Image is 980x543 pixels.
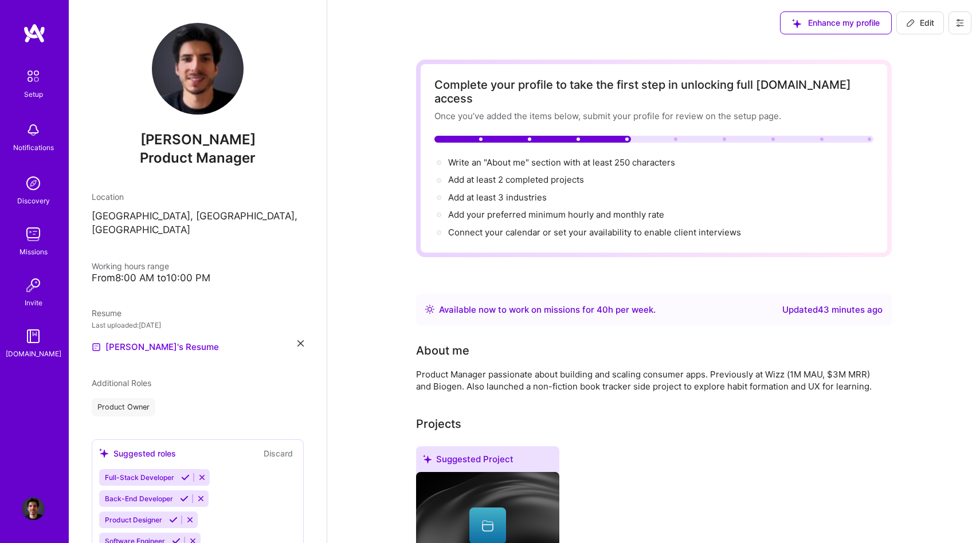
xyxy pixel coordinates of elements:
[13,141,54,154] div: Notifications
[24,88,43,100] div: Setup
[416,342,469,359] div: Tell us a little about yourself
[21,64,45,88] img: setup
[448,192,547,203] span: Add at least 3 industries
[23,23,46,44] img: logo
[181,473,190,482] i: Accept
[416,415,461,432] div: Add projects you've worked on
[416,342,469,359] div: About me
[297,340,304,347] i: icon Close
[6,348,61,360] div: [DOMAIN_NAME]
[92,378,151,388] span: Additional Roles
[782,303,883,317] div: Updated 43 minutes ago
[22,497,45,520] img: User Avatar
[25,297,42,309] div: Invite
[423,455,432,463] i: icon SuggestedTeams
[896,11,944,34] div: null
[448,227,741,238] span: Connect your calendar or set your availability to enable client interviews
[448,157,677,168] span: Write an "About me" section with at least 250 characters
[92,210,304,237] p: [GEOGRAPHIC_DATA], [GEOGRAPHIC_DATA], [GEOGRAPHIC_DATA]
[22,172,45,195] img: discovery
[105,473,174,482] span: Full-Stack Developer
[19,497,48,520] a: User Avatar
[152,23,244,115] img: User Avatar
[22,223,45,246] img: teamwork
[186,516,194,524] i: Reject
[92,398,155,416] div: Product Owner
[92,131,304,148] span: [PERSON_NAME]
[105,516,162,524] span: Product Designer
[434,78,873,105] div: Complete your profile to take the first step in unlocking full [DOMAIN_NAME] access
[22,274,45,297] img: Invite
[22,325,45,348] img: guide book
[896,11,944,34] button: Edit
[140,149,256,166] span: Product Manager
[448,209,664,220] span: Add your preferred minimum hourly and monthly rate
[416,446,559,477] div: Suggested Project
[92,343,101,352] img: Resume
[17,195,50,207] div: Discovery
[906,17,934,29] span: Edit
[180,494,189,503] i: Accept
[92,340,219,354] a: [PERSON_NAME]'s Resume
[105,494,173,503] span: Back-End Developer
[416,368,875,392] div: Product Manager passionate about building and scaling consumer apps. Previously at Wizz (1M MAU, ...
[92,319,304,331] div: Last uploaded: [DATE]
[197,494,205,503] i: Reject
[92,272,304,284] div: From 8:00 AM to 10:00 PM
[260,447,296,460] button: Discard
[448,174,584,185] span: Add at least 2 completed projects
[169,516,178,524] i: Accept
[425,305,434,314] img: Availability
[99,447,176,459] div: Suggested roles
[198,473,206,482] i: Reject
[439,303,656,317] div: Available now to work on missions for h per week .
[22,119,45,141] img: bell
[597,304,608,315] span: 40
[92,308,121,318] span: Resume
[416,415,461,432] div: Projects
[92,261,169,271] span: Working hours range
[434,110,873,122] div: Once you’ve added the items below, submit your profile for review on the setup page.
[99,448,109,458] i: icon SuggestedTeams
[19,246,48,258] div: Missions
[92,191,304,203] div: Location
